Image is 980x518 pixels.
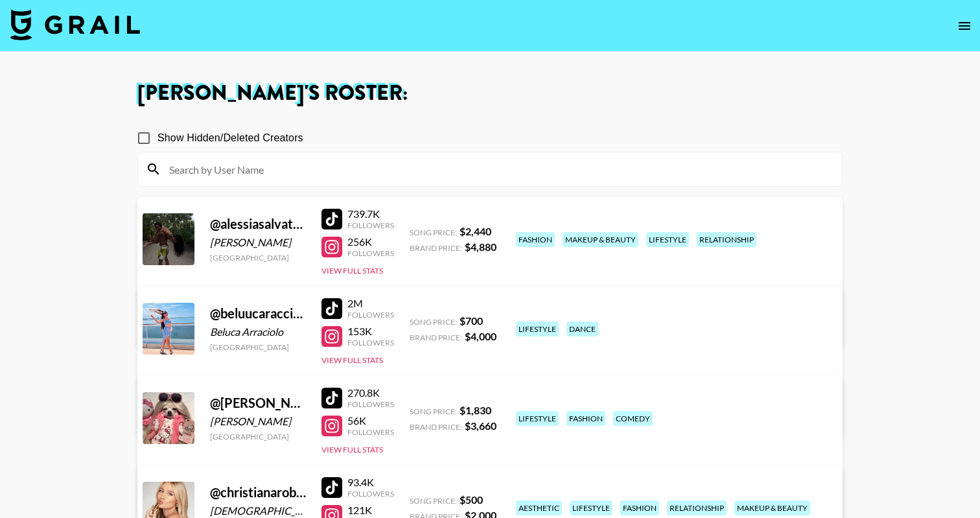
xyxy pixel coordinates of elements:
[321,266,383,276] button: View Full Stats
[161,159,834,180] input: Search by User Name
[347,504,394,517] div: 121K
[516,411,559,426] div: lifestyle
[210,432,306,441] div: [GEOGRAPHIC_DATA]
[951,13,977,39] button: open drawer
[210,504,306,517] div: [DEMOGRAPHIC_DATA][PERSON_NAME]
[516,322,559,336] div: lifestyle
[210,236,306,249] div: [PERSON_NAME]
[210,216,306,232] div: @ alessiasalvatore9
[347,399,394,409] div: Followers
[210,395,306,411] div: @ [PERSON_NAME].[PERSON_NAME]
[210,484,306,500] div: @ christianarobinson
[410,228,457,237] span: Song Price:
[667,500,727,515] div: relationship
[566,411,605,426] div: fashion
[210,342,306,352] div: [GEOGRAPHIC_DATA]
[465,241,496,253] strong: $ 4,880
[410,496,457,506] span: Song Price:
[210,415,306,428] div: [PERSON_NAME]
[460,493,483,506] strong: $ 500
[347,427,394,437] div: Followers
[210,325,306,338] div: Beluca Arraciolo
[410,406,457,416] span: Song Price:
[347,310,394,320] div: Followers
[410,317,457,327] span: Song Price:
[620,500,659,515] div: fashion
[646,232,689,247] div: lifestyle
[566,322,598,336] div: dance
[321,445,383,454] button: View Full Stats
[347,386,394,399] div: 270.8K
[465,330,496,342] strong: $ 4,000
[347,207,394,220] div: 739.7K
[410,422,462,432] span: Brand Price:
[570,500,612,515] div: lifestyle
[563,232,638,247] div: makeup & beauty
[460,314,483,327] strong: $ 700
[347,220,394,230] div: Followers
[321,355,383,365] button: View Full Stats
[697,232,756,247] div: relationship
[347,235,394,248] div: 256K
[734,500,810,515] div: makeup & beauty
[410,243,462,253] span: Brand Price:
[347,325,394,338] div: 153K
[157,130,303,146] span: Show Hidden/Deleted Creators
[347,476,394,489] div: 93.4K
[347,297,394,310] div: 2M
[460,225,491,237] strong: $ 2,440
[410,333,462,342] span: Brand Price:
[516,500,562,515] div: aesthetic
[347,489,394,499] div: Followers
[613,411,653,426] div: comedy
[347,248,394,258] div: Followers
[347,414,394,427] div: 56K
[10,9,140,40] img: Grail Talent
[347,338,394,347] div: Followers
[465,419,496,432] strong: $ 3,660
[210,253,306,263] div: [GEOGRAPHIC_DATA]
[210,305,306,322] div: @ beluucaracciolo
[516,232,555,247] div: fashion
[460,404,491,416] strong: $ 1,830
[137,83,843,104] h1: [PERSON_NAME] 's Roster:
